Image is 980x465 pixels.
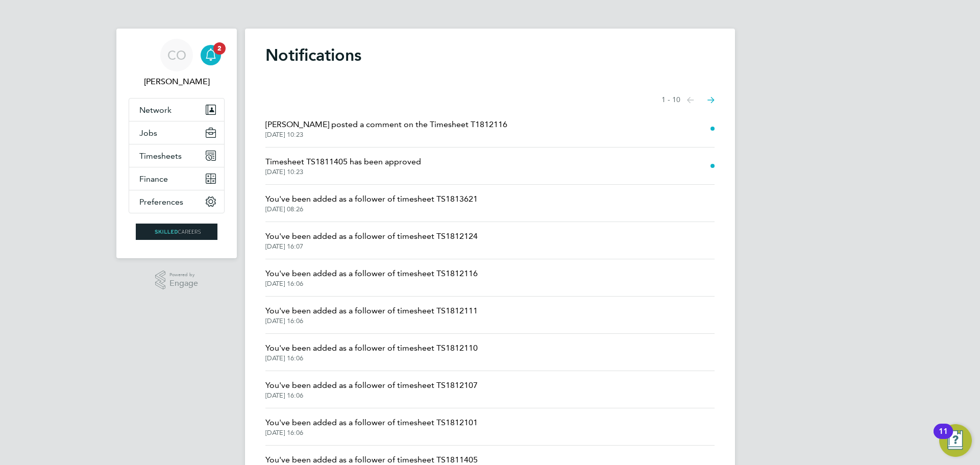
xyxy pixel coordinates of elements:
span: [PERSON_NAME] posted a comment on the Timesheet T1812116 [265,118,507,131]
a: [PERSON_NAME] posted a comment on the Timesheet T1812116[DATE] 10:23 [265,118,507,139]
span: Preferences [139,197,183,207]
span: [DATE] 16:06 [265,429,478,437]
a: You've been added as a follower of timesheet TS1813621[DATE] 08:26 [265,193,478,213]
a: Powered byEngage [155,271,199,290]
span: You've been added as a follower of timesheet TS1812116 [265,267,478,280]
span: Engage [169,279,198,288]
button: Preferences [129,190,224,213]
a: Timesheet TS1811405 has been approved[DATE] 10:23 [265,156,421,176]
span: Finance [139,174,168,184]
h1: Notifications [265,45,715,65]
a: You've been added as a follower of timesheet TS1812124[DATE] 16:07 [265,230,478,251]
span: Network [139,105,171,115]
span: [DATE] 10:23 [265,168,421,176]
span: You've been added as a follower of timesheet TS1812124 [265,230,478,242]
span: [DATE] 16:06 [265,391,478,400]
span: 1 - 10 [661,95,680,105]
button: Timesheets [129,144,224,167]
span: Ciara O'Connell [129,76,225,88]
img: skilledcareers-logo-retina.png [136,224,217,240]
span: You've been added as a follower of timesheet TS1813621 [265,193,478,205]
a: You've been added as a follower of timesheet TS1812107[DATE] 16:06 [265,379,478,400]
a: You've been added as a follower of timesheet TS1812101[DATE] 16:06 [265,417,478,437]
a: 2 [201,39,221,71]
a: You've been added as a follower of timesheet TS1812110[DATE] 16:06 [265,342,478,362]
span: [DATE] 08:26 [265,205,478,213]
span: Timesheets [139,151,182,161]
a: You've been added as a follower of timesheet TS1812111[DATE] 16:06 [265,305,478,325]
button: Open Resource Center, 11 new notifications [939,424,972,457]
span: Powered by [169,271,198,279]
span: CO [167,48,186,62]
span: Jobs [139,128,157,138]
span: You've been added as a follower of timesheet TS1812110 [265,342,478,354]
button: Finance [129,167,224,190]
nav: Select page of notifications list [661,90,715,110]
span: [DATE] 10:23 [265,131,507,139]
span: [DATE] 16:06 [265,317,478,325]
span: You've been added as a follower of timesheet TS1812107 [265,379,478,391]
span: You've been added as a follower of timesheet TS1812101 [265,417,478,429]
a: CO[PERSON_NAME] [129,39,225,88]
a: You've been added as a follower of timesheet TS1812116[DATE] 16:06 [265,267,478,288]
a: Go to home page [129,224,225,240]
nav: Main navigation [116,29,237,258]
button: Jobs [129,121,224,144]
span: [DATE] 16:07 [265,242,478,251]
span: You've been added as a follower of timesheet TS1812111 [265,305,478,317]
span: [DATE] 16:06 [265,354,478,362]
button: Network [129,99,224,121]
span: [DATE] 16:06 [265,280,478,288]
span: 2 [213,42,226,55]
span: Timesheet TS1811405 has been approved [265,156,421,168]
div: 11 [939,431,948,445]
